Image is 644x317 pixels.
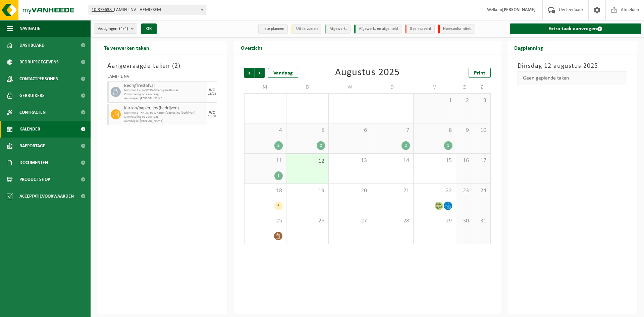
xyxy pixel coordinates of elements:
[124,97,206,101] span: Aanvrager: [PERSON_NAME]
[460,97,470,104] span: 2
[354,24,401,34] li: Afgewerkt en afgemeld
[510,23,642,34] a: Extra taak aanvragen
[107,61,217,71] h3: Aangevraagde taken ( )
[174,63,178,69] span: 2
[290,127,325,134] span: 5
[89,5,206,15] span: 10-879638 - LAMIFIL NV - HEMIKSEM
[209,88,215,92] div: WO
[258,24,288,34] li: In te plannen
[208,92,216,96] div: 13/08
[124,93,206,97] span: Omwisseling op aanvraag
[375,217,410,225] span: 28
[19,171,50,188] span: Product Shop
[317,141,325,150] div: 2
[274,171,283,180] div: 1
[375,157,410,164] span: 14
[401,141,410,150] div: 2
[290,217,325,225] span: 26
[474,70,485,76] span: Print
[19,70,58,87] span: Contactpersonen
[417,157,452,164] span: 15
[124,89,206,93] span: Nummer 1 - HK-XC 30-G bedrijfsrestafval
[477,217,487,225] span: 31
[141,23,157,34] button: OK
[286,81,329,93] td: D
[209,111,215,115] div: WO
[124,111,206,115] span: Nummer 2 - HK-XC-30-G karton/papier, los (bedrijven)
[405,24,435,34] li: Geannuleerd
[98,24,128,34] span: Vestigingen
[92,7,114,12] tcxspan: Call 10-879638 - via 3CX
[124,83,206,89] span: Bedrijfsrestafval
[375,127,410,134] span: 7
[518,61,628,71] h3: Dinsdag 12 augustus 2025
[332,187,367,195] span: 20
[477,157,487,164] span: 17
[375,187,410,195] span: 21
[473,81,490,93] td: Z
[335,68,400,78] div: Augustus 2025
[248,127,283,134] span: 4
[244,81,286,93] td: M
[119,27,128,31] count: (4/4)
[290,158,325,165] span: 12
[417,127,452,134] span: 8
[94,23,137,34] button: Vestigingen(4/4)
[19,154,48,171] span: Documenten
[19,188,74,205] span: Acceptatievoorwaarden
[291,24,321,34] li: Uit te voeren
[460,187,470,195] span: 23
[477,187,487,195] span: 24
[248,187,283,195] span: 18
[417,217,452,225] span: 29
[255,68,265,78] span: Volgende
[89,5,206,15] span: 10-879638 - LAMIFIL NV - HEMIKSEM
[244,68,254,78] span: Vorige
[417,97,452,104] span: 1
[107,74,217,81] div: LAMIFIL NV
[460,157,470,164] span: 16
[329,81,371,93] td: W
[268,68,298,78] div: Vandaag
[19,138,45,154] span: Rapportage
[477,97,487,104] span: 3
[97,41,156,54] h2: Te verwerken taken
[417,187,452,195] span: 22
[274,141,283,150] div: 2
[124,106,206,111] span: Karton/papier, los (bedrijven)
[19,20,40,37] span: Navigatie
[438,24,475,34] li: Non-conformiteit
[460,217,470,225] span: 30
[124,119,206,123] span: Aanvrager: [PERSON_NAME]
[248,217,283,225] span: 25
[502,7,536,12] strong: [PERSON_NAME]
[274,202,283,210] div: 6
[460,127,470,134] span: 9
[414,81,456,93] td: V
[332,157,367,164] span: 13
[19,87,45,104] span: Gebruikers
[208,115,216,118] div: 13/08
[332,127,367,134] span: 6
[477,127,487,134] span: 10
[290,187,325,195] span: 19
[469,68,491,78] a: Print
[19,37,45,54] span: Dashboard
[19,54,59,70] span: Bedrijfsgegevens
[325,24,351,34] li: Afgewerkt
[19,104,46,121] span: Contracten
[248,157,283,164] span: 11
[332,217,367,225] span: 27
[518,71,628,85] div: Geen geplande taken
[19,121,40,138] span: Kalender
[124,115,206,119] span: Omwisseling op aanvraag
[371,81,414,93] td: D
[507,41,550,54] h2: Dagplanning
[234,41,269,54] h2: Overzicht
[444,141,452,150] div: 1
[456,81,473,93] td: Z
